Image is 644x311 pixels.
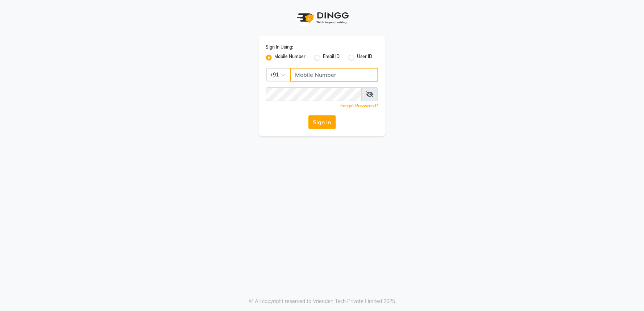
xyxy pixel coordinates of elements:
[323,53,340,62] label: Email ID
[308,115,336,129] button: Sign In
[290,68,378,82] input: Username
[275,53,306,62] label: Mobile Number
[266,44,294,50] label: Sign In Using:
[357,53,373,62] label: User ID
[293,7,351,29] img: logo1.svg
[266,87,362,101] input: Username
[341,103,378,108] a: Forgot Password?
